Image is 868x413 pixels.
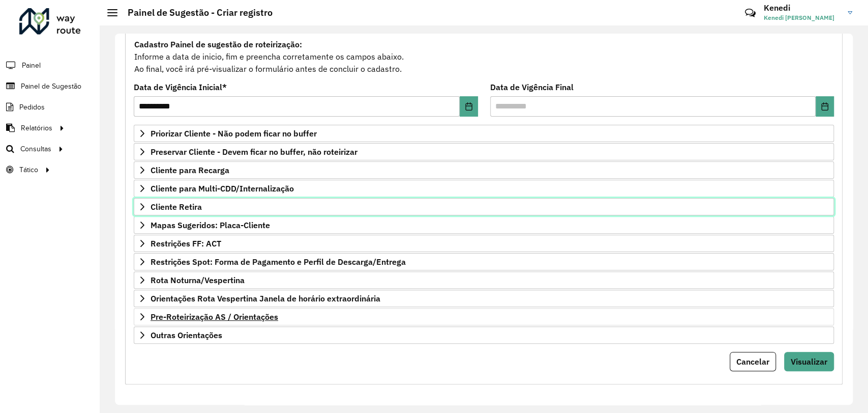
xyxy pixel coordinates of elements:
a: Priorizar Cliente - Não podem ficar no buffer [134,125,834,142]
button: Choose Date [816,96,834,117]
span: Mapas Sugeridos: Placa-Cliente [151,221,270,229]
span: Painel de Sugestão [21,81,81,92]
label: Data de Vigência Inicial [134,81,227,93]
a: Cliente Retira [134,198,834,215]
span: Orientações Rota Vespertina Janela de horário extraordinária [151,294,380,302]
button: Cancelar [730,352,776,371]
label: Data de Vigência Final [490,81,574,93]
a: Restrições FF: ACT [134,235,834,252]
span: Cancelar [736,356,769,367]
a: Cliente para Multi-CDD/Internalização [134,180,834,197]
h3: Kenedi [764,3,840,13]
a: Pre-Roteirização AS / Orientações [134,308,834,325]
span: Pre-Roteirização AS / Orientações [151,313,278,321]
span: Preservar Cliente - Devem ficar no buffer, não roteirizar [151,148,357,156]
span: Rota Noturna/Vespertina [151,276,245,284]
a: Cliente para Recarga [134,161,834,179]
span: Kenedi [PERSON_NAME] [764,13,840,22]
strong: Cadastro Painel de sugestão de roteirização: [134,39,302,49]
span: Restrições FF: ACT [151,239,221,247]
span: Tático [19,164,38,175]
div: Informe a data de inicio, fim e preencha corretamente os campos abaixo. Ao final, você irá pré-vi... [134,38,834,75]
button: Choose Date [460,96,478,117]
a: Contato Rápido [739,2,761,24]
span: Cliente para Recarga [151,166,229,174]
a: Mapas Sugeridos: Placa-Cliente [134,216,834,234]
h2: Painel de Sugestão - Criar registro [117,7,273,18]
span: Pedidos [19,102,45,113]
span: Visualizar [791,356,827,367]
span: Cliente Retira [151,203,202,211]
a: Rota Noturna/Vespertina [134,271,834,289]
a: Restrições Spot: Forma de Pagamento e Perfil de Descarga/Entrega [134,253,834,270]
button: Visualizar [784,352,834,371]
a: Outras Orientações [134,326,834,344]
span: Consultas [20,144,51,154]
a: Orientações Rota Vespertina Janela de horário extraordinária [134,290,834,307]
a: Preservar Cliente - Devem ficar no buffer, não roteirizar [134,143,834,160]
span: Relatórios [21,123,52,133]
span: Painel [22,60,41,71]
span: Priorizar Cliente - Não podem ficar no buffer [151,129,317,137]
span: Cliente para Multi-CDD/Internalização [151,184,294,192]
span: Restrições Spot: Forma de Pagamento e Perfil de Descarga/Entrega [151,258,406,266]
span: Outras Orientações [151,331,222,339]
